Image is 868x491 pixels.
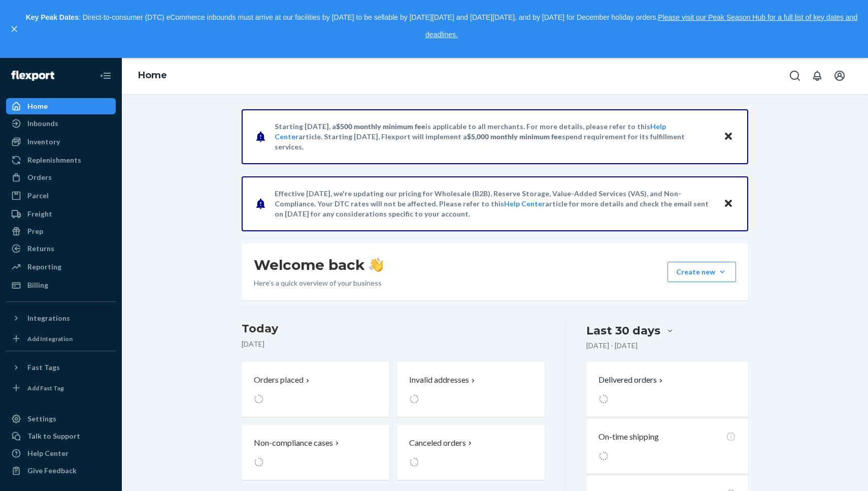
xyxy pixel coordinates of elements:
div: Prep [27,226,43,236]
button: Invalid addresses [397,362,544,417]
a: Reporting [6,259,116,275]
p: Canceled orders [409,437,466,449]
button: Close [722,130,735,144]
a: Freight [6,206,116,222]
div: Help Center [27,448,69,458]
p: [DATE] [242,339,545,349]
p: Orders placed [254,374,304,386]
a: Prep [6,223,116,239]
button: Delivered orders [598,374,665,386]
a: Replenishments [6,152,116,168]
button: Canceled orders [397,425,544,480]
p: Effective [DATE], we're updating our pricing for Wholesale (B2B), Reserve Storage, Value-Added Se... [275,189,714,219]
button: Open account menu [829,66,850,86]
h3: Today [242,321,545,337]
div: Fast Tags [27,362,60,373]
a: Settings [6,411,116,427]
div: Reporting [27,262,61,272]
button: Close Navigation [95,66,116,86]
div: Inbounds [27,118,58,129]
p: Non-compliance cases [254,437,333,449]
button: Orders placed [242,362,389,417]
p: Invalid addresses [409,374,469,386]
div: Add Integration [27,334,73,343]
img: hand-wave emoji [369,258,383,272]
a: Inventory [6,134,116,150]
p: Starting [DATE], a is applicable to all merchants. For more details, please refer to this article... [275,121,714,152]
a: Help Center [6,445,116,462]
button: Non-compliance cases [242,425,389,480]
div: Billing [27,280,48,290]
p: [DATE] - [DATE] [586,341,638,351]
button: Fast Tags [6,359,116,376]
a: Home [6,98,116,114]
img: Flexport logo [11,71,54,81]
button: Create new [667,262,736,282]
a: Parcel [6,188,116,204]
a: Add Integration [6,330,116,347]
span: $500 monthly minimum fee [336,122,425,131]
div: Integrations [27,313,70,323]
div: Add Fast Tag [27,384,64,392]
p: On-time shipping [598,431,659,443]
a: Inbounds [6,115,116,132]
a: Talk to Support [6,428,116,444]
strong: Key Peak Dates [26,13,79,21]
a: Billing [6,277,116,293]
div: Home [27,101,48,111]
a: Help Center [504,199,545,208]
a: Add Fast Tag [6,380,116,396]
div: Last 30 days [586,323,660,339]
span: $5,000 monthly minimum fee [467,132,562,141]
p: : Direct-to-consumer (DTC) eCommerce inbounds must arrive at our facilities by [DATE] to be sella... [24,9,859,43]
p: Here’s a quick overview of your business [254,278,383,288]
a: Please visit our Peak Season Hub for a full list of key dates and deadlines. [425,13,857,39]
div: Freight [27,209,52,219]
button: Close [722,197,735,211]
div: Returns [27,243,54,254]
h1: Welcome back [254,256,383,274]
div: Settings [27,414,56,424]
button: Give Feedback [6,463,116,479]
div: Orders [27,172,52,182]
div: Give Feedback [27,466,77,476]
a: Orders [6,169,116,186]
div: Replenishments [27,155,81,165]
button: close, [9,24,19,34]
a: Returns [6,240,116,257]
button: Open Search Box [785,66,805,86]
a: Home [138,70,167,81]
button: Open notifications [807,66,827,86]
ol: breadcrumbs [130,61,175,90]
div: Talk to Support [27,431,80,441]
button: Integrations [6,310,116,326]
div: Inventory [27,137,60,147]
div: Parcel [27,191,49,201]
